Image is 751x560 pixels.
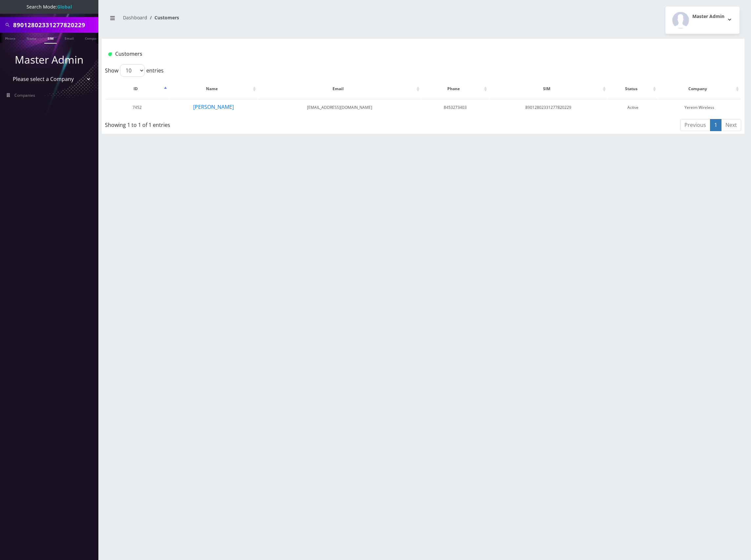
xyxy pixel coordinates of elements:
strong: Global [57,4,72,10]
th: ID: activate to sort column descending [106,79,169,98]
td: [EMAIL_ADDRESS][DOMAIN_NAME] [258,99,421,116]
a: Next [721,119,741,131]
td: Active [608,99,658,116]
td: Yereim Wireless [658,99,741,116]
a: Company [82,33,104,43]
select: Showentries [120,64,145,77]
th: Email: activate to sort column ascending [258,79,421,98]
span: Companies [14,92,35,98]
div: Showing 1 to 1 of 1 entries [105,118,365,129]
td: 8453273403 [422,99,488,116]
th: Phone: activate to sort column ascending [422,79,488,98]
th: Status: activate to sort column ascending [608,79,658,98]
button: Master Admin [665,7,740,34]
a: Phone [2,33,19,43]
input: Search All Companies [13,19,97,31]
li: Customers [147,14,179,21]
a: Email [61,33,77,43]
nav: breadcrumb [107,11,418,30]
h2: Master Admin [692,14,724,19]
th: Name: activate to sort column ascending [169,79,257,98]
a: SIM [44,33,57,44]
span: Search Mode: [27,4,72,10]
a: Name [23,33,40,43]
th: SIM: activate to sort column ascending [489,79,608,98]
a: Previous [680,119,710,131]
a: Dashboard [123,14,147,21]
h1: Customers [108,51,631,57]
td: 89012802331277820229 [489,99,608,116]
a: 1 [710,119,721,131]
td: 7452 [106,99,169,116]
label: Show entries [105,64,164,77]
th: Company: activate to sort column ascending [658,79,741,98]
button: [PERSON_NAME] [193,103,234,111]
